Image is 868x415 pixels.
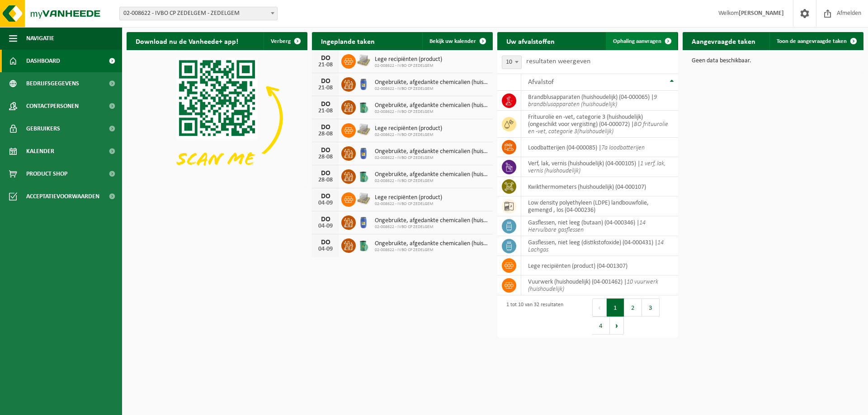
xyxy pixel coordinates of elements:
[521,177,678,196] td: kwikthermometers (huishoudelijk) (04-000107)
[316,200,335,206] div: 04-09
[769,32,863,50] a: Toon de aangevraagde taken
[316,154,335,160] div: 28-08
[264,32,307,50] button: Verberg
[624,298,642,317] button: 2
[316,55,335,62] div: DO
[375,217,488,224] span: Ongebruikte, afgedankte chemicalien (huishoudelijk)
[375,125,442,132] span: Lege recipiënten (product)
[26,163,67,185] span: Product Shop
[316,239,335,246] div: DO
[375,56,442,63] span: Lege recipiënten (product)
[739,10,784,17] strong: [PERSON_NAME]
[521,236,678,256] td: gasflessen, niet leeg (distikstofoxide) (04-000431) |
[777,38,847,44] span: Toon de aangevraagde taken
[375,79,488,86] span: Ongebruikte, afgedankte chemicalien (huishoudelijk)
[528,219,646,233] i: 14 Hervulbare gasflessen
[502,56,521,69] span: 10
[356,99,371,114] img: PB-OT-0200-MET-00-02
[127,50,307,186] img: Download de VHEPlus App
[316,62,335,68] div: 21-08
[528,279,658,293] i: 10 vuurwerk (huishoudelijk)
[375,201,442,207] span: 02-008622 - IVBO CP ZEDELGEM
[316,101,335,108] div: DO
[375,86,488,92] span: 02-008622 - IVBO CP ZEDELGEM
[607,298,624,317] button: 1
[356,168,371,183] img: PB-OT-0200-MET-00-02
[26,95,79,117] span: Contactpersonen
[356,76,371,91] img: PB-OT-0120-HPE-00-02
[528,160,665,174] i: 1 verf, lak, vernis (huishoudelijk)
[316,124,335,131] div: DO
[119,7,278,20] span: 02-008622 - IVBO CP ZEDELGEM - ZEDELGEM
[26,185,99,208] span: Acceptatievoorwaarden
[316,223,335,229] div: 04-09
[375,171,488,178] span: Ongebruikte, afgedankte chemicalien (huishoudelijk)
[26,27,54,50] span: Navigatie
[521,91,678,111] td: brandblusapparaten (huishoudelijk) (04-000065) |
[375,194,442,201] span: Lege recipiënten (product)
[429,38,476,44] span: Bekijk uw kalender
[375,148,488,155] span: Ongebruikte, afgedankte chemicalien (huishoudelijk)
[502,56,522,69] span: 10
[642,298,660,317] button: 3
[521,157,678,177] td: verf, lak, vernis (huishoudelijk) (04-000105) |
[375,155,488,161] span: 02-008622 - IVBO CP ZEDELGEM
[375,109,488,115] span: 02-008622 - IVBO CP ZEDELGEM
[375,132,442,138] span: 02-008622 - IVBO CP ZEDELGEM
[422,32,492,50] a: Bekijk uw kalender
[526,58,590,65] label: resultaten weergeven
[120,7,277,20] span: 02-008622 - IVBO CP ZEDELGEM - ZEDELGEM
[316,131,335,137] div: 28-08
[316,246,335,252] div: 04-09
[375,240,488,247] span: Ongebruikte, afgedankte chemicalien (huishoudelijk)
[26,72,79,95] span: Bedrijfsgegevens
[375,63,442,69] span: 02-008622 - IVBO CP ZEDELGEM
[127,32,247,50] h2: Download nu de Vanheede+ app!
[528,121,668,135] i: BO frituurolie en -vet, categorie 3(huishoudelijk)
[683,32,764,50] h2: Aangevraagde taken
[316,170,335,177] div: DO
[613,38,661,44] span: Ophaling aanvragen
[375,102,488,109] span: Ongebruikte, afgedankte chemicalien (huishoudelijk)
[375,178,488,184] span: 02-008622 - IVBO CP ZEDELGEM
[316,108,335,114] div: 21-08
[26,140,54,163] span: Kalender
[521,275,678,295] td: vuurwerk (huishoudelijk) (04-001462) |
[375,247,488,253] span: 02-008622 - IVBO CP ZEDELGEM
[271,38,291,44] span: Verberg
[356,145,371,160] img: PB-OT-0120-HPE-00-02
[375,224,488,230] span: 02-008622 - IVBO CP ZEDELGEM
[356,214,371,229] img: PB-OT-0120-HPE-00-02
[521,196,678,216] td: low density polyethyleen (LDPE) landbouwfolie, gemengd , los (04-000236)
[356,122,371,137] img: LP-PA-00000-WDN-11
[521,138,678,157] td: loodbatterijen (04-000085) |
[312,32,384,50] h2: Ingeplande taken
[521,256,678,275] td: lege recipiënten (product) (04-001307)
[26,117,60,140] span: Gebruikers
[26,50,60,72] span: Dashboard
[316,85,335,91] div: 21-08
[356,191,371,206] img: LP-PA-00000-WDN-11
[502,298,563,336] div: 1 tot 10 van 32 resultaten
[601,145,645,151] i: 7a loodbatterijen
[316,147,335,154] div: DO
[316,193,335,200] div: DO
[592,298,607,317] button: Previous
[692,58,854,64] p: Geen data beschikbaar.
[610,317,624,335] button: Next
[606,32,677,50] a: Ophaling aanvragen
[521,216,678,236] td: gasflessen, niet leeg (butaan) (04-000346) |
[316,177,335,183] div: 28-08
[356,53,371,68] img: LP-PA-00000-WDN-11
[497,32,564,50] h2: Uw afvalstoffen
[356,237,371,252] img: PB-OT-0200-MET-00-02
[528,239,664,253] i: 14 Lachgas
[528,94,657,108] i: 9 brandblusapparaten (huishoudelijk)
[592,317,610,335] button: 4
[316,78,335,85] div: DO
[528,79,554,86] span: Afvalstof
[316,216,335,223] div: DO
[521,111,678,138] td: frituurolie en -vet, categorie 3 (huishoudelijk) (ongeschikt voor vergisting) (04-000072) |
